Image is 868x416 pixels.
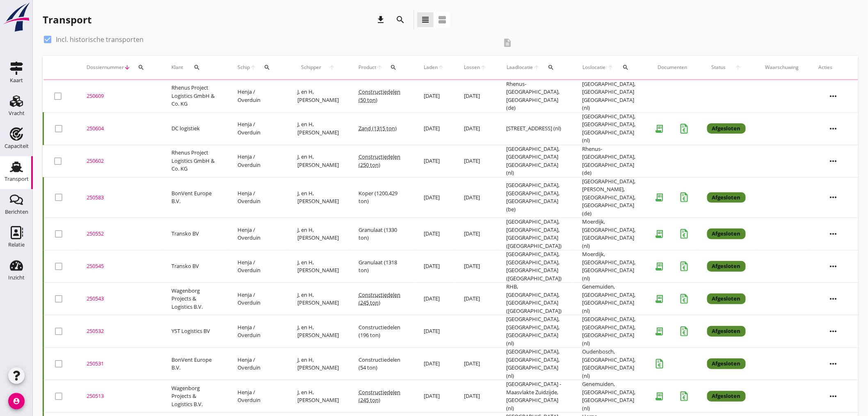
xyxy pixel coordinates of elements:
[414,112,455,145] td: [DATE]
[707,358,746,369] div: Afgesloten
[822,385,845,408] i: more_horiz
[822,352,845,375] i: more_horiz
[162,348,228,380] td: BonVent Europe B.V.
[228,80,288,113] td: Henja / Overduin
[87,360,152,368] div: 250531
[162,315,228,348] td: YST Logistics BV
[349,348,414,380] td: Constructiedelen (54 ton)
[87,194,152,202] div: 250583
[455,380,497,413] td: [DATE]
[765,64,799,71] div: Waarschuwing
[288,112,349,145] td: J, en H, [PERSON_NAME]
[2,2,31,32] img: logo-small.a267ee39.svg
[288,283,349,315] td: J, en H, [PERSON_NAME]
[162,218,228,250] td: Transko BV
[359,64,377,71] span: Product
[228,315,288,348] td: Henja / Overduin
[651,291,668,307] i: receipt_long
[651,388,668,404] i: receipt_long
[162,177,228,218] td: BonVent Europe B.V.
[455,348,497,380] td: [DATE]
[822,287,845,310] i: more_horiz
[497,348,572,380] td: [GEOGRAPHIC_DATA], [GEOGRAPHIC_DATA], [GEOGRAPHIC_DATA] (nl)
[349,315,414,348] td: Constructiedelen (196 ton)
[87,262,152,270] div: 250545
[822,320,845,343] i: more_horiz
[455,145,497,177] td: [DATE]
[572,112,648,145] td: [GEOGRAPHIC_DATA], [GEOGRAPHIC_DATA], [GEOGRAPHIC_DATA] (nl)
[572,145,648,177] td: Rhenus-[GEOGRAPHIC_DATA], [GEOGRAPHIC_DATA] (de)
[162,283,228,315] td: Wagenborg Projects & Logistics B.V.
[437,15,447,25] i: view_agenda
[707,64,731,71] span: Status
[414,283,455,315] td: [DATE]
[572,348,648,380] td: Oudenbosch, [GEOGRAPHIC_DATA], [GEOGRAPHIC_DATA] (nl)
[497,250,572,283] td: [GEOGRAPHIC_DATA], [GEOGRAPHIC_DATA], [GEOGRAPHIC_DATA] ([GEOGRAPHIC_DATA])
[548,64,555,71] i: search
[414,177,455,218] td: [DATE]
[87,327,152,335] div: 250532
[228,250,288,283] td: Henja / Overduin
[43,13,91,26] div: Transport
[349,250,414,283] td: Granulaat (1318 ton)
[264,64,270,71] i: search
[455,250,497,283] td: [DATE]
[497,315,572,348] td: [GEOGRAPHIC_DATA], [GEOGRAPHIC_DATA], [GEOGRAPHIC_DATA] (nl)
[572,315,648,348] td: [GEOGRAPHIC_DATA], [GEOGRAPHIC_DATA], [GEOGRAPHIC_DATA] (nl)
[424,64,438,71] span: Laden
[288,145,349,177] td: J, en H, [PERSON_NAME]
[288,315,349,348] td: J, en H, [PERSON_NAME]
[420,15,430,25] i: view_headline
[228,145,288,177] td: Henja / Overduin
[359,291,401,307] span: Constructiedelen (245 ton)
[455,177,497,218] td: [DATE]
[288,348,349,380] td: J, en H, [PERSON_NAME]
[171,58,218,77] div: Klant
[228,218,288,250] td: Henja / Overduin
[822,85,845,108] i: more_horiz
[455,218,497,250] td: [DATE]
[162,80,228,113] td: Rhenus Project Logistics GmbH & Co. KG
[572,218,648,250] td: Moerdijk, [GEOGRAPHIC_DATA], [GEOGRAPHIC_DATA] (nl)
[707,294,746,304] div: Afgesloten
[658,64,688,71] div: Documenten
[5,209,28,215] div: Berichten
[651,120,668,137] i: receipt_long
[228,177,288,218] td: Henja / Overduin
[822,255,845,278] i: more_horiz
[228,348,288,380] td: Henja / Overduin
[455,80,497,113] td: [DATE]
[377,64,383,71] i: arrow_upward
[438,64,445,71] i: arrow_upward
[138,64,144,71] i: search
[87,125,152,133] div: 250604
[822,150,845,173] i: more_horiz
[56,35,144,44] label: Incl. historische transporten
[288,218,349,250] td: J, en H, [PERSON_NAME]
[87,230,152,238] div: 250552
[87,64,124,71] span: Dossiernummer
[162,145,228,177] td: Rhenus Project Logistics GmbH & Co. KG
[250,64,256,71] i: arrow_upward
[414,145,455,177] td: [DATE]
[228,112,288,145] td: Henja / Overduin
[8,393,25,409] i: account_circle
[651,258,668,275] i: receipt_long
[359,388,401,404] span: Constructiedelen (245 ton)
[5,176,29,182] div: Transport
[497,80,572,113] td: Rhenus-[GEOGRAPHIC_DATA], [GEOGRAPHIC_DATA] (de)
[359,153,401,169] span: Constructiedelen (250 ton)
[359,88,401,104] span: Constructiedelen (50 ton)
[497,380,572,413] td: [GEOGRAPHIC_DATA] - Maasvlakte Zuidzijde, [GEOGRAPHIC_DATA] (nl)
[395,15,405,25] i: search
[8,275,25,280] div: Inzicht
[507,64,533,71] span: Laadlocatie
[572,380,648,413] td: Genemuiden, [GEOGRAPHIC_DATA], [GEOGRAPHIC_DATA] (nl)
[349,218,414,250] td: Granulaat (1330 ton)
[414,315,455,348] td: [DATE]
[9,111,25,116] div: Vracht
[622,64,629,71] i: search
[480,64,487,71] i: arrow_upward
[87,157,152,165] div: 250602
[162,250,228,283] td: Transko BV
